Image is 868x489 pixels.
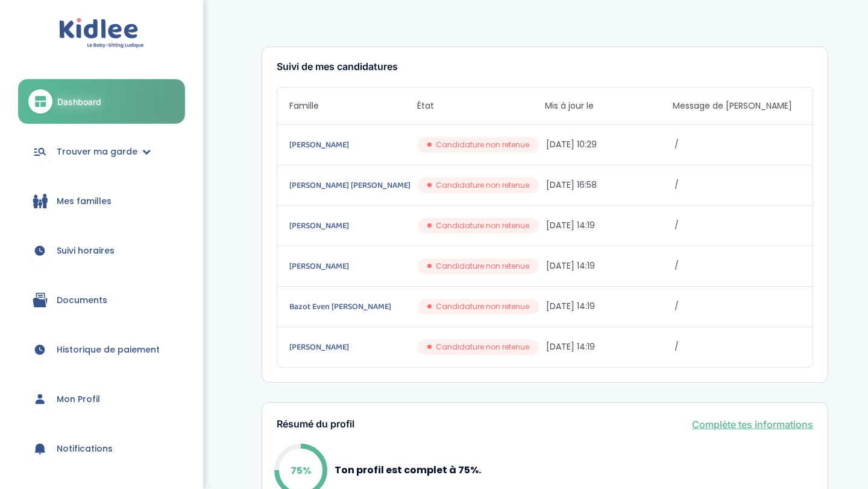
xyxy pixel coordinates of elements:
span: Message de [PERSON_NAME] [673,100,800,112]
span: Candidature non retenue [436,139,529,150]
span: Candidature non retenue [436,342,529,353]
span: [DATE] 14:19 [546,300,672,313]
span: [DATE] 10:29 [546,138,672,151]
span: Notifications [57,443,113,455]
span: Documents [57,294,107,307]
span: Famille [289,100,417,112]
span: Historique de paiement [57,344,160,356]
span: Mis à jour le [545,100,673,112]
a: [PERSON_NAME] [289,340,415,354]
span: Candidature non retenue [436,180,529,191]
span: Candidature non retenue [436,261,529,272]
span: Dashboard [57,95,101,108]
span: Mon Profil [57,393,100,406]
span: / [675,260,800,272]
a: Mes familles [18,179,185,223]
a: Bazot Even [PERSON_NAME] [289,300,415,313]
a: Mon Profil [18,377,185,421]
a: Historique de paiement [18,328,185,371]
span: / [675,300,800,313]
span: / [675,219,800,232]
h3: Résumé du profil [277,419,354,430]
a: Complète tes informations [692,417,813,432]
span: Mes familles [57,195,112,208]
p: Ton profil est complet à 75%. [335,462,481,478]
span: Candidature non retenue [436,220,529,231]
span: / [675,138,800,151]
span: / [675,179,800,191]
a: Notifications [18,427,185,470]
a: Trouver ma garde [18,130,185,173]
span: [DATE] 14:19 [546,219,672,232]
span: / [675,340,800,353]
span: Candidature non retenue [436,301,529,312]
span: [DATE] 14:19 [546,260,672,272]
a: [PERSON_NAME] [289,219,415,232]
a: [PERSON_NAME] [PERSON_NAME] [289,179,415,192]
a: Documents [18,278,185,322]
a: Dashboard [18,79,185,124]
span: État [417,100,545,112]
span: [DATE] 16:58 [546,179,672,191]
a: Suivi horaires [18,229,185,272]
h3: Suivi de mes candidatures [277,62,813,72]
p: 75% [291,462,311,478]
a: [PERSON_NAME] [289,260,415,273]
span: [DATE] 14:19 [546,340,672,353]
a: [PERSON_NAME] [289,138,415,152]
span: Trouver ma garde [57,145,137,158]
span: Suivi horaires [57,245,115,257]
img: logo.svg [59,18,144,49]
